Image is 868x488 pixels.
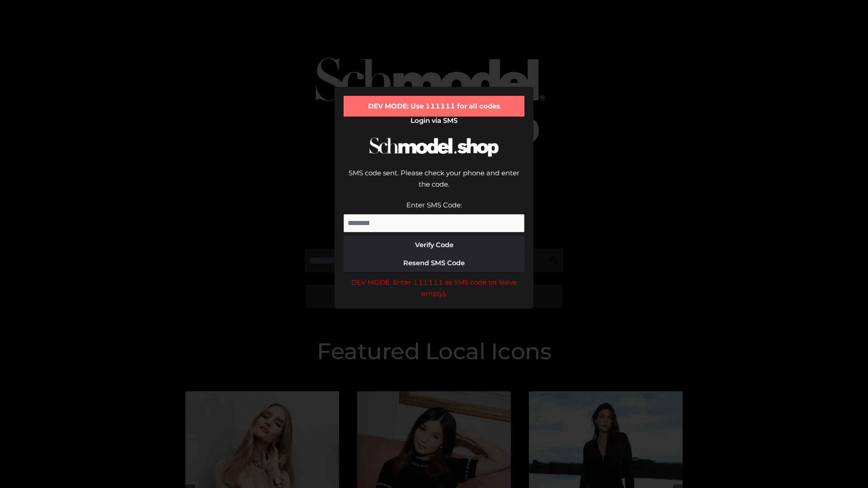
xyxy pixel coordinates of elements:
[344,117,524,125] h2: Login via SMS
[344,96,524,117] div: DEV MODE: Use 111111 for all codes
[344,254,524,272] button: Resend SMS Code
[344,277,524,300] div: DEV MODE: Enter 111111 as SMS code (or leave empty).
[406,201,462,209] label: Enter SMS Code:
[366,129,502,165] img: Schmodel Logo
[344,167,524,199] div: SMS code sent. Please check your phone and enter the code.
[344,236,524,254] button: Verify Code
